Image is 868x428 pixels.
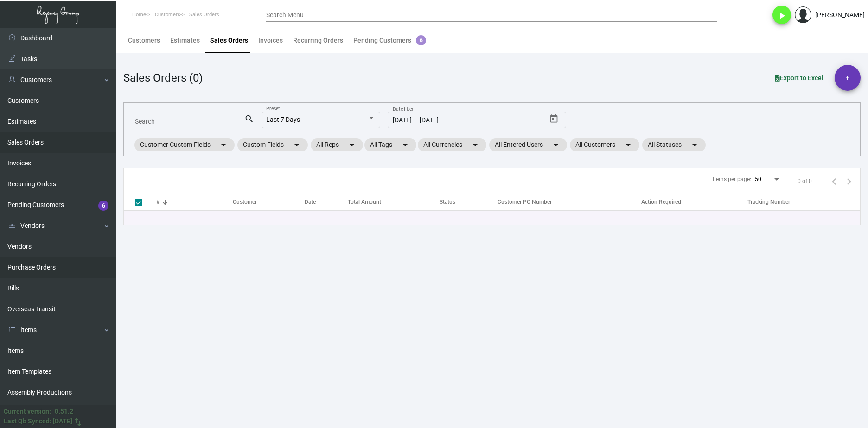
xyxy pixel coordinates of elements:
[128,36,160,45] div: Customers
[218,139,229,151] mat-icon: arrow_drop_down
[570,138,639,151] mat-chip: All Customers
[364,138,416,151] mat-chip: All Tags
[353,36,426,45] div: Pending Customers
[815,10,865,20] div: [PERSON_NAME]
[414,117,418,124] span: –
[642,138,706,151] mat-chip: All Statuses
[156,198,233,206] div: #
[400,139,411,151] mat-icon: arrow_drop_down
[489,138,567,151] mat-chip: All Entered Users
[827,174,842,189] button: Previous page
[233,198,257,206] div: Customer
[258,36,283,45] div: Invoices
[311,138,363,151] mat-chip: All Reps
[266,116,300,123] span: Last 7 Days
[420,117,495,124] input: End date
[244,113,254,125] mat-icon: search
[641,198,681,206] div: Action Required
[747,198,860,206] div: Tracking Number
[418,138,486,151] mat-chip: All Currencies
[798,177,812,185] div: 0 of 0
[550,139,562,151] mat-icon: arrow_drop_down
[623,139,634,151] mat-icon: arrow_drop_down
[775,74,823,82] span: Export to Excel
[767,69,831,86] button: Export to Excel
[776,10,787,21] i: play_arrow
[842,174,856,189] button: Next page
[189,12,219,18] span: Sales Orders
[795,6,811,23] img: admin@bootstrapmaster.com
[498,198,641,206] div: Customer PO Number
[440,198,455,206] div: Status
[4,407,51,416] div: Current version:
[132,12,146,18] span: Home
[772,6,791,24] button: play_arrow
[170,36,200,45] div: Estimates
[346,139,357,151] mat-icon: arrow_drop_down
[233,198,304,206] div: Customer
[134,138,235,151] mat-chip: Customer Custom Fields
[155,12,180,18] span: Customers
[156,198,160,206] div: #
[641,198,747,206] div: Action Required
[689,139,700,151] mat-icon: arrow_drop_down
[305,198,348,206] div: Date
[498,198,552,206] div: Customer PO Number
[835,65,861,91] button: +
[713,175,751,183] div: Items per page:
[755,176,781,183] mat-select: Items per page:
[547,112,562,126] button: Open calendar
[55,407,73,416] div: 0.51.2
[393,117,412,124] input: Start date
[291,139,302,151] mat-icon: arrow_drop_down
[305,198,316,206] div: Date
[237,138,308,151] mat-chip: Custom Fields
[210,36,248,45] div: Sales Orders
[846,65,849,91] span: +
[747,198,790,206] div: Tracking Number
[4,416,72,426] div: Last Qb Synced: [DATE]
[293,36,343,45] div: Recurring Orders
[470,139,481,151] mat-icon: arrow_drop_down
[755,176,761,183] span: 50
[348,198,440,206] div: Total Amount
[123,69,203,86] div: Sales Orders (0)
[348,198,381,206] div: Total Amount
[440,198,493,206] div: Status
